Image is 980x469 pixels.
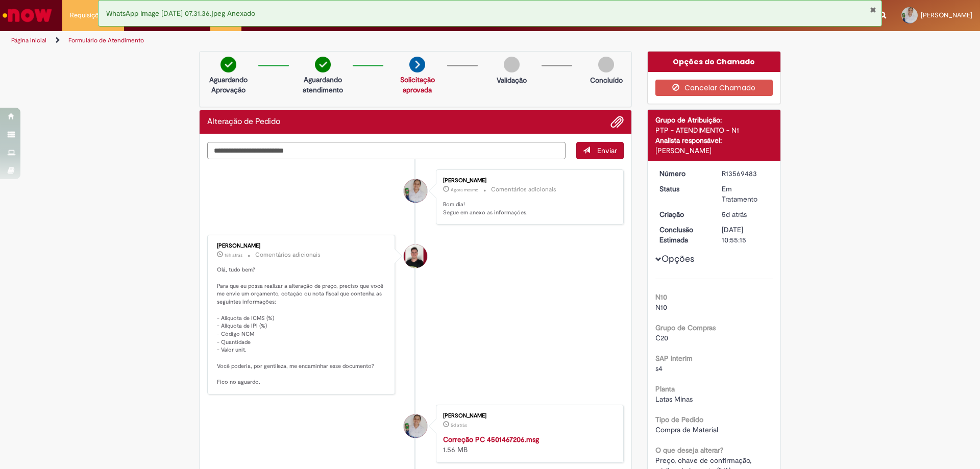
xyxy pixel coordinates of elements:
span: Enviar [597,146,617,155]
img: img-circle-grey.png [598,57,614,72]
span: s4 [655,364,663,373]
div: R13569483 [722,168,769,179]
a: Formulário de Atendimento [68,36,144,44]
span: Compra de Material [655,425,718,434]
span: [PERSON_NAME] [921,11,972,19]
div: 1.56 MB [443,434,613,455]
time: 26/09/2025 09:48:26 [451,422,467,428]
a: Correção PC 4501467206.msg [443,435,539,444]
p: Olá, tudo bem? Para que eu possa realizar a alteração de preço, preciso que você me envie um orça... [217,266,387,386]
div: Opções do Chamado [648,52,781,72]
span: N10 [655,303,667,312]
p: Aguardando Aprovação [204,75,253,95]
b: Tipo de Pedido [655,415,703,424]
p: Concluído [590,75,623,85]
dt: Criação [652,209,715,219]
dt: Status [652,184,715,194]
a: Solicitação aprovada [400,75,435,94]
img: img-circle-grey.png [504,57,520,72]
div: Em Tratamento [722,184,769,204]
span: 5d atrás [451,422,467,428]
button: Adicionar anexos [610,115,624,129]
b: N10 [655,292,667,302]
dt: Conclusão Estimada [652,225,715,245]
time: 30/09/2025 13:53:17 [225,252,242,258]
img: check-circle-green.png [315,57,331,72]
p: Validação [497,75,527,85]
button: Fechar Notificação [870,6,876,14]
div: [PERSON_NAME] [443,178,613,184]
div: Matheus Henrique Drudi [404,244,427,268]
div: [DATE] 10:55:15 [722,225,769,245]
a: Página inicial [11,36,46,44]
div: 26/09/2025 09:48:29 [722,209,769,219]
b: SAP Interim [655,354,693,363]
dt: Número [652,168,715,179]
span: C20 [655,333,668,342]
ul: Trilhas de página [8,31,646,50]
div: [PERSON_NAME] [655,145,773,156]
span: Requisições [70,10,106,20]
span: 18h atrás [225,252,242,258]
span: Agora mesmo [451,187,478,193]
div: PTP - ATENDIMENTO - N1 [655,125,773,135]
img: arrow-next.png [409,57,425,72]
small: Comentários adicionais [491,185,556,194]
small: Comentários adicionais [255,251,321,259]
p: Bom dia! Segue em anexo as informações. [443,201,613,216]
div: [PERSON_NAME] [217,243,387,249]
button: Enviar [576,142,624,159]
div: [PERSON_NAME] [443,413,613,419]
div: Maria Eduarda Venancio dos Santos [404,414,427,438]
div: Grupo de Atribuição: [655,115,773,125]
time: 01/10/2025 08:08:13 [451,187,478,193]
div: Analista responsável: [655,135,773,145]
p: Aguardando atendimento [298,75,348,95]
img: check-circle-green.png [220,57,236,72]
textarea: Digite sua mensagem aqui... [207,142,566,159]
time: 26/09/2025 09:48:29 [722,210,747,219]
span: WhatsApp Image [DATE] 07.31.36.jpeg Anexado [106,9,255,18]
b: O que deseja alterar? [655,446,723,455]
img: ServiceNow [1,5,54,26]
div: Maria Eduarda Venancio dos Santos [404,179,427,203]
button: Cancelar Chamado [655,80,773,96]
span: Latas Minas [655,394,693,404]
h2: Alteração de Pedido Histórico de tíquete [207,117,280,127]
b: Planta [655,384,675,393]
span: 5d atrás [722,210,747,219]
b: Grupo de Compras [655,323,716,332]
